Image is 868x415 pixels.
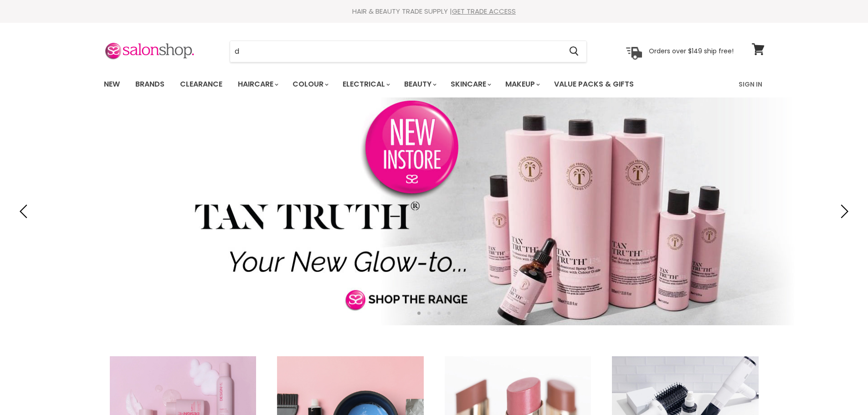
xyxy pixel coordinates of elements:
input: Search [230,41,562,62]
a: Haircare [231,75,284,94]
li: Page dot 3 [437,312,441,315]
a: Brands [128,75,171,94]
nav: Main [92,71,776,97]
a: Skincare [444,75,497,94]
form: Product [230,41,587,62]
a: Clearance [173,75,229,94]
ul: Main menu [97,71,687,97]
a: Sign In [733,75,768,94]
a: Value Packs & Gifts [547,75,641,94]
a: Beauty [397,75,442,94]
a: GET TRADE ACCESS [452,6,516,16]
a: Electrical [336,75,395,94]
p: Orders over $149 ship free! [649,47,734,55]
button: Next [834,202,852,220]
li: Page dot 1 [417,312,421,315]
button: Search [562,41,586,62]
a: Makeup [498,75,545,94]
li: Page dot 4 [447,312,451,315]
div: HAIR & BEAUTY TRADE SUPPLY | [92,7,776,16]
a: New [97,75,127,94]
a: Colour [286,75,334,94]
li: Page dot 2 [427,312,431,315]
button: Previous [16,202,34,220]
